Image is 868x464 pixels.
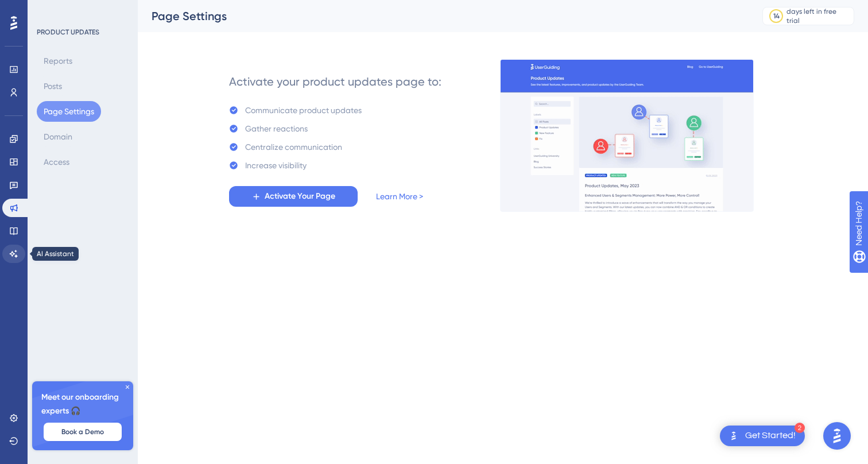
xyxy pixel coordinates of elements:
[500,59,754,212] img: 253145e29d1258e126a18a92d52e03bb.gif
[37,152,76,172] button: Access
[152,8,734,24] div: Page Settings
[37,51,79,71] button: Reports
[37,126,79,147] button: Domain
[376,190,423,203] a: Learn More >
[41,390,124,418] span: Meet our onboarding experts 🎧
[37,101,101,122] button: Page Settings
[245,122,308,136] div: Gather reactions
[245,140,342,154] div: Centralize communication
[37,76,69,96] button: Posts
[245,158,307,172] div: Increase visibility
[820,419,854,453] iframe: UserGuiding AI Assistant Launcher
[245,103,362,117] div: Communicate product updates
[27,3,72,17] span: Need Help?
[795,423,805,433] div: 2
[229,186,358,207] button: Activate Your Page
[786,7,850,25] div: days left in free trial
[229,74,441,90] div: Activate your product updates page to:
[720,426,805,446] div: Open Get Started! checklist, remaining modules: 2
[265,190,335,203] span: Activate Your Page
[44,423,122,441] button: Book a Demo
[37,28,99,37] div: PRODUCT UPDATES
[61,427,104,436] span: Book a Demo
[745,430,796,442] div: Get Started!
[727,429,741,443] img: launcher-image-alternative-text
[773,11,780,21] div: 14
